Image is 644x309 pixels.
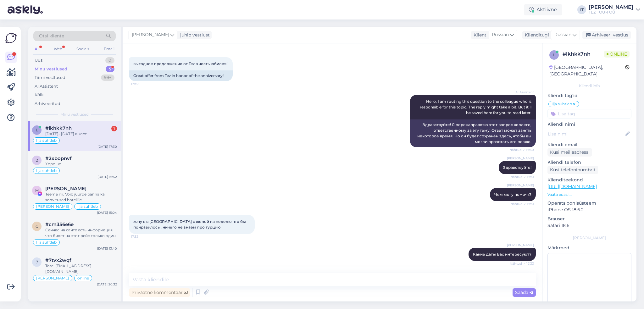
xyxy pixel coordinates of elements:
span: Saada [515,290,533,295]
span: Ilja suhtleb [36,139,57,142]
div: TEZ TOUR OÜ [589,10,633,15]
span: Ilja suhtleb [77,205,98,208]
div: [DATE] 20:32 [97,282,117,287]
img: Askly Logo [5,32,17,44]
span: хочу в в [GEOGRAPHIC_DATA] с женой на неделю что бы понравилось , ничего не знаем про турцию [133,219,247,229]
span: Здравствуйте! [503,165,531,170]
div: [DATE] 13:40 [97,246,117,251]
div: Tore. [EMAIL_ADDRESS][DOMAIN_NAME] [45,263,117,274]
span: Ilja suhtleb [36,169,57,173]
div: Küsi meiliaadressi [547,148,592,157]
div: 5 [106,66,114,72]
div: Tiimi vestlused [35,74,65,81]
span: [PERSON_NAME] [507,243,534,247]
div: 99+ [101,74,114,81]
div: Great offer from Tez in honor of the anniversary! [129,70,233,81]
a: [URL][DOMAIN_NAME] [547,184,597,189]
p: Märkmed [547,245,631,251]
div: Arhiveeri vestlus [582,31,631,39]
span: M [35,188,39,193]
div: Arhiveeritud [35,101,60,107]
div: Хорошо [45,161,117,167]
div: 1 [111,126,117,131]
p: Brauser [547,216,631,222]
p: iPhone OS 18.6.2 [547,207,631,213]
span: выгодное предложение от Tez в честь юбилея ! [133,61,228,66]
div: Minu vestlused [35,66,67,72]
div: [GEOGRAPHIC_DATA], [GEOGRAPHIC_DATA] [549,64,625,77]
div: [PERSON_NAME] [547,235,631,241]
span: [PERSON_NAME] [507,156,534,161]
div: Сейчас на сайте есть информация, что билет на этот рейс только один. [45,227,117,239]
span: Nähtud ✓ 17:31 [510,201,534,206]
span: Otsi kliente [39,33,64,39]
span: Какие даты Вас интересуют? [473,252,531,257]
span: c [36,224,38,229]
span: 17:30 [131,81,154,86]
div: Küsi telefoninumbrit [547,166,598,174]
div: IT [577,5,586,14]
div: Email [103,45,116,53]
span: 17:32 [131,234,154,239]
div: Socials [75,45,91,53]
span: Russian [492,31,509,38]
span: [PERSON_NAME] [36,276,69,280]
div: 0 [105,57,114,63]
div: [DATE]- [DATE] вылет [45,131,117,137]
div: juhib vestlust [178,32,210,38]
span: Minu vestlused [60,112,89,117]
span: online [77,276,89,280]
div: [DATE] 15:04 [97,210,117,215]
span: l [553,52,555,57]
span: #lkhkk7nh [45,125,72,131]
div: Klient [471,32,486,38]
span: 2 [36,158,38,163]
div: Aktiivne [524,4,562,15]
div: AI Assistent [35,83,58,90]
span: AI Assistent [510,90,534,95]
p: Kliendi telefon [547,159,631,166]
p: Kliendi tag'id [547,92,631,99]
div: Uus [35,57,42,63]
span: Чем могу помочь? [494,192,531,197]
span: #cm356e6e [45,222,74,227]
span: Online [604,51,630,58]
p: Kliendi nimi [547,121,631,128]
p: Klienditeekond [547,177,631,183]
span: Hello, I am routing this question to the colleague who is responsible for this topic. The reply m... [420,99,532,115]
div: Web [53,45,64,53]
span: [PERSON_NAME] [507,183,534,188]
div: [PERSON_NAME] [589,5,633,10]
div: [DATE] 17:30 [97,144,117,149]
input: Lisa nimi [548,130,624,137]
p: Operatsioonisüsteem [547,200,631,207]
span: [PERSON_NAME] [36,205,69,208]
div: # lkhkk7nh [563,50,604,58]
p: Vaata edasi ... [547,192,631,197]
input: Lisa tag [547,109,631,119]
span: Meelis Stroo [45,186,86,191]
span: #7tvx2wqf [45,257,71,263]
div: All [33,45,41,53]
div: [DATE] 16:42 [97,174,117,179]
span: Nähtud ✓ 17:33 [510,261,534,266]
div: Teeme nii. Võib juurde panna ka soovitused hotellile [45,191,117,203]
span: Russian [554,31,571,38]
div: Kliendi info [547,83,631,89]
span: #2xbopnvf [45,156,72,161]
span: Nähtud ✓ 17:31 [510,174,534,179]
span: Ilja suhtleb [36,240,57,244]
span: l [36,128,38,132]
div: Здравствуйте! Я перенаправляю этот вопрос коллеге, ответственному за эту тему. Ответ может занять... [410,119,536,147]
span: Ilja suhtleb [552,102,572,106]
div: Kõik [35,92,44,98]
div: Klienditugi [522,32,549,38]
span: 7 [36,260,38,264]
span: [PERSON_NAME] [132,31,169,38]
a: [PERSON_NAME]TEZ TOUR OÜ [589,5,640,15]
p: Kliendi email [547,141,631,148]
p: Safari 18.6 [547,222,631,229]
div: Privaatne kommentaar [129,288,190,297]
span: Nähtud ✓ 17:30 [509,147,534,152]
